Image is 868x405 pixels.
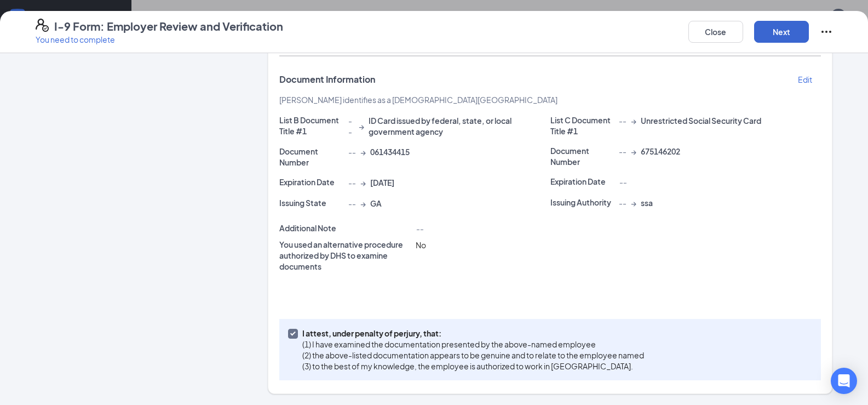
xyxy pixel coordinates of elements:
[369,115,550,137] span: ID Card issued by federal, state, or local government agency
[619,197,626,208] span: --
[641,146,680,157] span: 675146202
[370,198,382,209] span: GA
[54,19,283,34] h4: I-9 Form: Employer Review and Verification
[279,146,344,168] p: Document Number
[279,197,344,208] p: Issuing State
[798,74,812,85] p: Edit
[550,115,615,136] p: List C Document Title #1
[36,19,49,32] svg: FormI9EVerifyIcon
[279,239,411,272] p: You used an alternative procedure authorized by DHS to examine documents
[302,350,644,361] p: (2) the above-listed documentation appears to be genuine and to relate to the employee named
[360,198,366,209] span: →
[619,146,626,157] span: --
[370,177,394,188] span: [DATE]
[550,145,615,167] p: Document Number
[831,368,857,394] div: Open Intercom Messenger
[302,361,644,372] p: (3) to the best of my knowledge, the employee is authorized to work in [GEOGRAPHIC_DATA].
[359,121,364,132] span: →
[631,197,636,208] span: →
[619,115,626,126] span: --
[279,176,344,187] p: Expiration Date
[631,115,636,126] span: →
[820,25,833,38] svg: Ellipses
[550,197,615,208] p: Issuing Authority
[360,177,366,188] span: →
[279,223,411,233] p: Additional Note
[302,339,644,350] p: (1) I have examined the documentation presented by the above-named employee
[550,176,615,187] p: Expiration Date
[348,115,355,137] span: --
[370,146,410,157] span: 061434415
[360,146,366,157] span: →
[631,146,636,157] span: →
[279,115,344,136] p: List B Document Title #1
[348,198,356,209] span: --
[619,177,626,187] span: --
[416,224,423,233] span: --
[688,21,743,43] button: Close
[302,328,644,339] p: I attest, under penalty of perjury, that:
[754,21,809,43] button: Next
[36,34,283,45] p: You need to complete
[416,240,426,250] span: No
[279,95,557,105] span: [PERSON_NAME] identifies as a [DEMOGRAPHIC_DATA][GEOGRAPHIC_DATA]
[641,115,761,126] span: Unrestricted Social Security Card
[279,74,375,85] span: Document Information
[641,197,653,208] span: ssa
[348,177,356,188] span: --
[348,146,356,157] span: --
